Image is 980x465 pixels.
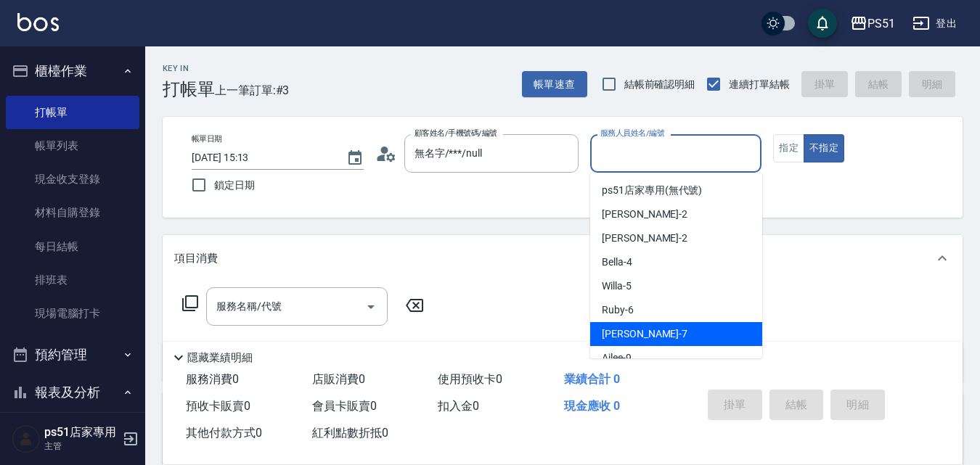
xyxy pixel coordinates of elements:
span: 店販消費 0 [312,372,365,386]
span: 會員卡販賣 0 [312,399,377,413]
a: 每日結帳 [6,230,139,263]
div: PS51 [867,15,895,33]
button: 登出 [907,10,963,37]
label: 顧客姓名/手機號碼/編號 [415,128,497,139]
label: 服務人員姓名/編號 [600,128,664,139]
a: 排班表 [6,263,139,297]
span: 結帳前確認明細 [624,77,695,92]
p: 隱藏業績明細 [187,350,253,366]
span: 鎖定日期 [214,178,255,193]
button: Choose date, selected date is 2025-09-23 [338,141,372,176]
p: 主管 [44,440,118,453]
label: 帳單日期 [192,133,222,144]
span: Willa -5 [602,279,632,294]
button: 櫃檯作業 [6,52,139,90]
span: [PERSON_NAME] -2 [602,207,687,222]
h2: Key In [163,64,215,73]
span: 連續打單結帳 [729,77,790,92]
button: 不指定 [804,134,844,162]
span: Ruby -6 [602,303,634,318]
span: 現金應收 0 [564,399,620,413]
img: Logo [17,13,59,31]
img: Person [12,424,41,453]
span: Bella -4 [602,255,632,270]
span: 使用預收卡 0 [438,372,502,386]
span: [PERSON_NAME] -7 [602,326,687,342]
button: Open [359,295,383,318]
span: 服務消費 0 [186,372,239,386]
span: 紅利點數折抵 0 [312,426,388,440]
span: 扣入金 0 [438,399,479,413]
button: 報表及分析 [6,374,139,411]
button: save [808,9,837,38]
p: 項目消費 [174,251,218,266]
a: 帳單列表 [6,129,139,162]
a: 打帳單 [6,96,139,129]
span: 業績合計 0 [564,372,620,386]
a: 現金收支登錄 [6,162,139,196]
span: 預收卡販賣 0 [186,399,250,413]
span: [PERSON_NAME] -2 [602,231,687,246]
span: Ailee -9 [602,350,632,366]
button: 帳單速查 [522,71,587,98]
h5: ps51店家專用 [44,425,118,440]
div: 項目消費 [163,235,963,281]
span: 上一筆訂單:#3 [215,81,290,99]
span: 其他付款方式 0 [186,426,262,440]
span: ps51店家專用 (無代號) [602,183,702,198]
a: 現場電腦打卡 [6,297,139,330]
h3: 打帳單 [163,79,215,99]
input: YYYY/MM/DD hh:mm [192,146,332,170]
a: 材料自購登錄 [6,196,139,229]
button: PS51 [844,9,901,38]
button: 指定 [773,134,804,162]
button: 預約管理 [6,336,139,374]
